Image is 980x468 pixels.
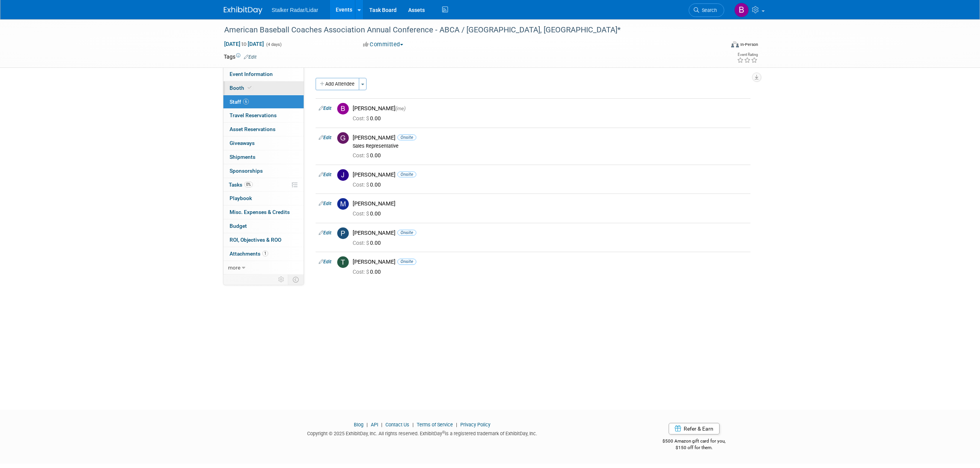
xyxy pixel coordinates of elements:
span: 0.00 [353,210,384,217]
a: ROI, Objectives & ROO [223,233,304,247]
span: 0.00 [353,115,384,121]
a: Edit [319,135,331,140]
a: Contact Us [385,422,409,428]
span: ROI, Objectives & ROO [230,237,281,243]
a: Event Information [223,67,304,81]
div: Copyright © 2025 ExhibitDay, Inc. All rights reserved. ExhibitDay is a registered trademark of Ex... [224,428,620,437]
span: Sponsorships [230,168,263,174]
img: Brooke Journet [734,3,749,17]
a: Misc. Expenses & Credits [223,205,304,219]
span: to [240,41,248,47]
span: Event Information [230,71,273,77]
div: Sales Representative [353,143,747,149]
a: Edit [244,54,257,60]
span: Booth [230,85,253,91]
span: Shipments [230,154,255,160]
a: Edit [319,172,331,177]
a: Search [689,3,724,17]
span: Attachments [230,251,268,257]
span: Cost: $ [353,240,370,246]
div: [PERSON_NAME] [353,229,747,237]
div: $150 off for them. [632,444,757,451]
img: Format-Inperson.png [731,41,739,47]
sup: ® [442,430,445,434]
span: | [454,422,459,428]
span: Travel Reservations [230,112,277,118]
div: American Baseball Coaches Association Annual Conference - ABCA / [GEOGRAPHIC_DATA], [GEOGRAPHIC_D... [221,23,713,37]
a: Tasks0% [223,178,304,192]
span: Onsite [397,135,416,140]
span: | [365,422,370,428]
img: G.jpg [337,132,349,144]
a: Privacy Policy [460,422,490,428]
div: [PERSON_NAME] [353,171,747,178]
td: Tags [224,53,257,61]
a: Budget [223,219,304,233]
span: Onsite [397,230,416,236]
a: Refer & Earn [669,423,720,434]
span: Cost: $ [353,182,370,188]
span: Search [699,7,717,13]
span: | [411,422,416,428]
span: Stalker Radar/Lidar [272,7,318,13]
span: 0.00 [353,152,384,158]
a: Playbook [223,192,304,205]
span: Staff [230,99,249,105]
div: Event Format [679,40,758,52]
a: Sponsorships [223,164,304,178]
a: Edit [319,106,331,111]
span: more [228,264,240,271]
td: Toggle Event Tabs [288,274,304,285]
span: Asset Reservations [230,126,275,132]
div: Event Rating [737,53,758,57]
span: 1 [262,251,268,256]
span: Cost: $ [353,269,370,275]
span: Onsite [397,172,416,177]
span: Playbook [230,195,252,201]
div: [PERSON_NAME] [353,105,747,112]
span: Budget [230,223,247,229]
img: M.jpg [337,198,349,210]
span: (4 days) [265,42,282,47]
span: Misc. Expenses & Credits [230,209,290,215]
i: Booth reservation complete [248,86,252,90]
a: more [223,261,304,274]
a: Attachments1 [223,247,304,261]
a: Staff6 [223,95,304,109]
span: 0.00 [353,182,384,188]
a: Shipments [223,150,304,164]
a: API [371,422,378,428]
div: [PERSON_NAME] [353,200,747,207]
span: (me) [395,106,406,111]
img: T.jpg [337,256,349,268]
img: ExhibitDay [224,7,262,14]
span: [DATE] [DATE] [224,40,264,47]
a: Booth [223,81,304,95]
span: Cost: $ [353,115,370,121]
span: 0% [244,182,253,187]
a: Blog [354,422,363,428]
a: Terms of Service [417,422,453,428]
div: [PERSON_NAME] [353,134,747,141]
a: Travel Reservations [223,109,304,122]
span: 0.00 [353,240,384,246]
td: Personalize Event Tab Strip [275,274,288,285]
span: 6 [243,99,249,104]
button: Add Attendee [316,78,359,90]
span: Giveaways [230,140,255,146]
span: 0.00 [353,269,384,275]
a: Asset Reservations [223,123,304,136]
a: Edit [319,230,331,236]
a: Giveaways [223,136,304,150]
span: Tasks [229,182,253,188]
img: P.jpg [337,227,349,239]
img: B.jpg [337,103,349,114]
span: | [379,422,384,428]
div: [PERSON_NAME] [353,258,747,266]
a: Edit [319,201,331,206]
span: Cost: $ [353,210,370,217]
span: Onsite [397,259,416,264]
div: $500 Amazon gift card for you, [632,433,757,451]
span: Cost: $ [353,152,370,158]
button: Committed [360,40,406,49]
